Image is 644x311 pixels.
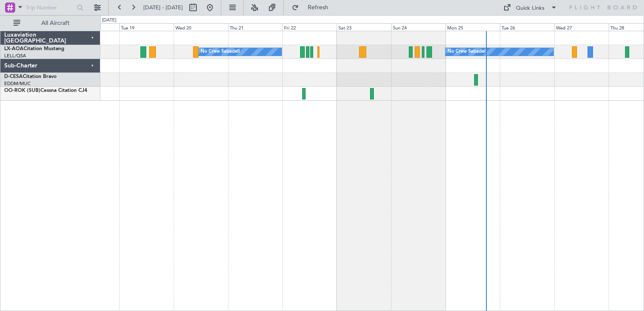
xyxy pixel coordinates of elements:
[301,5,336,11] span: Refresh
[4,46,24,51] span: LX-AOA
[4,88,87,93] a: OO-ROK (SUB)Cessna Citation CJ4
[554,23,609,31] div: Wed 27
[174,23,228,31] div: Wed 20
[102,17,116,24] div: [DATE]
[143,4,183,11] span: [DATE] - [DATE]
[4,88,40,93] span: OO-ROK (SUB)
[391,23,445,31] div: Sun 24
[119,23,174,31] div: Tue 19
[516,4,545,13] div: Quick Links
[337,23,391,31] div: Sat 23
[445,23,500,31] div: Mon 25
[4,53,26,59] a: LELL/QSA
[4,80,31,87] a: EDDM/MUC
[4,74,56,79] a: D-CESACitation Bravo
[4,46,64,51] a: LX-AOACitation Mustang
[282,23,337,31] div: Fri 22
[22,20,89,26] span: All Aircraft
[4,74,23,79] span: D-CESA
[499,1,561,14] button: Quick Links
[228,23,282,31] div: Thu 21
[9,16,91,30] button: All Aircraft
[448,46,487,58] div: No Crew Sabadell
[201,46,240,58] div: No Crew Sabadell
[500,23,554,31] div: Tue 26
[288,1,338,14] button: Refresh
[26,1,74,14] input: Trip Number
